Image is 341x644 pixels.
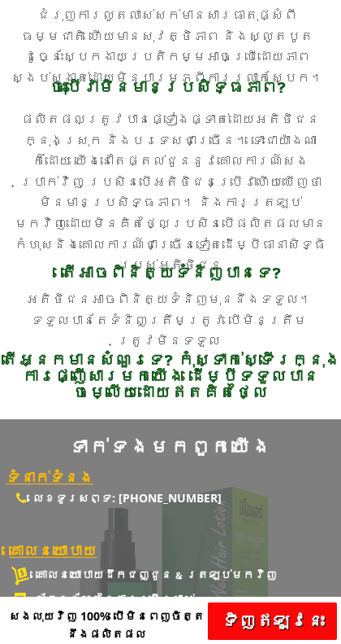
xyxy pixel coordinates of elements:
h3: ផលិតផលត្រូវបានផ្ទៀងផ្ទាត់ដោយអតិថិជនក្នុងស្រុក និងបរទេសជាច្រើន។ ទោះជាយ៉ាងណាក៏ដោយ យើងនៅតែផ្តល់ជូននូ... [15,109,327,276]
h3: អតិថិជនអាចពិនិត្យទំនិញមុននឹងទទួល។ ទទួល​បាន​តែ​ទំនិញ​ត្រឹម​ត្រូវ បើ​មិន​ត្រឹម​ត្រូវ​មិន​ទទួល [12,289,325,352]
span: តើអាចពិនិត្យទំនិញបានទេ? [61,260,281,286]
div: លេខទូរសព្ទ: [PHONE_NUMBER] [32,489,320,544]
h6: ទាក់ទង​មក​ពួក​យើង [37,436,304,458]
p: ទិញ​ឥឡូវនេះ [208,602,337,640]
h3: ទំនាក់ទំនង [6,466,218,489]
h3: គោលនយោបាយ [9,539,222,563]
span: ចុះបើវាមិនមានប្រសិទ្ធភាព? [50,74,286,100]
span: សងលុយវិញ 100% បើមិនពេញចិត្តនឹងផលិតផល [9,608,205,642]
